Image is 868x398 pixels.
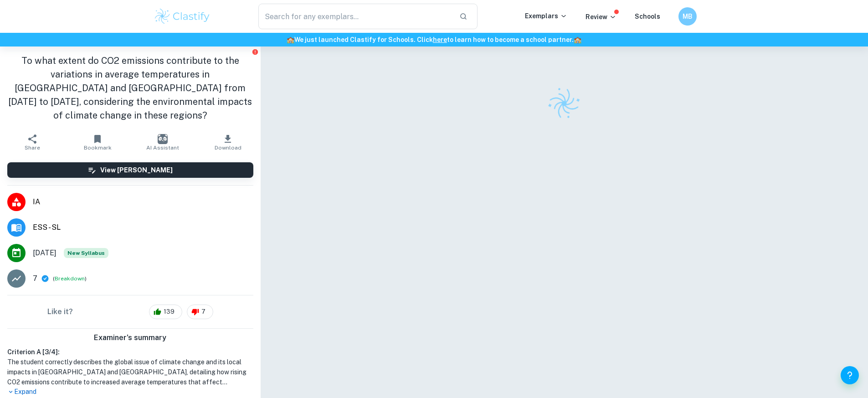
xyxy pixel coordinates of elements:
div: 139 [149,305,182,319]
h6: We just launched Clastify for Schools. Click to learn how to become a school partner. [2,35,866,45]
span: 139 [159,307,180,316]
span: AI Assistant [146,145,179,151]
span: ( ) [53,274,87,283]
span: Download [215,145,241,151]
p: 7 [33,273,37,284]
a: here [433,36,447,43]
h6: Examiner's summary [4,332,257,343]
img: Clastify logo [154,7,211,26]
button: AI Assistant [130,129,195,155]
div: 7 [187,305,213,319]
span: ESS - SL [33,222,253,233]
span: New Syllabus [64,248,108,258]
span: [DATE] [33,248,56,258]
p: Exemplars [525,11,567,21]
img: Clastify logo [542,82,586,125]
span: 🏫 [574,36,581,43]
img: AI Assistant [158,134,168,144]
h6: View [PERSON_NAME] [100,165,173,175]
input: Search for any exemplars... [258,4,452,29]
h6: Like it? [47,306,73,317]
h6: MB [682,11,693,21]
h1: To what extent do CO2 emissions contribute to the variations in average temperatures in [GEOGRAPH... [7,54,253,122]
span: IA [33,196,253,207]
button: Breakdown [55,274,85,283]
span: 🏫 [287,36,294,43]
button: Download [195,129,261,155]
button: Help and Feedback [841,366,859,384]
span: Bookmark [84,145,112,151]
button: View [PERSON_NAME] [7,162,253,178]
button: Bookmark [65,129,130,155]
h6: Criterion A [ 3 / 4 ]: [7,347,253,357]
span: Share [25,145,40,151]
p: Review [586,12,616,22]
span: 7 [196,307,211,316]
button: Report issue [252,48,259,55]
div: Starting from the May 2026 session, the ESS IA requirements have changed. We created this exempla... [64,248,108,258]
h1: The student correctly describes the global issue of climate change and its local impacts in [GEOG... [7,357,253,387]
button: MB [678,7,697,26]
a: Schools [635,13,660,20]
p: Expand [7,387,253,397]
